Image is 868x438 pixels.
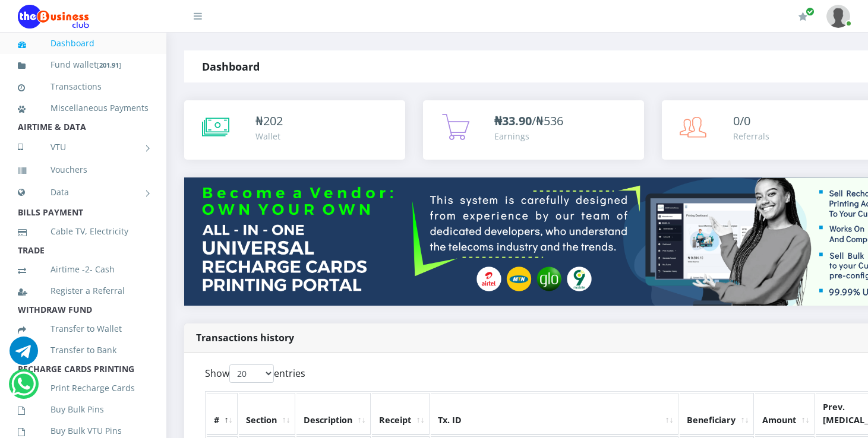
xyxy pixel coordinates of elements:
[229,364,274,383] select: Showentries
[18,337,149,364] a: Transfer to Bank
[184,100,405,160] a: ₦202 Wallet
[423,100,644,160] a: ₦33.90/₦536 Earnings
[18,256,149,283] a: Airtime -2- Cash
[99,61,119,69] b: 201.91
[18,396,149,423] a: Buy Bulk Pins
[18,132,149,162] a: VTU
[10,345,38,365] a: Chat for support
[680,393,754,434] th: Beneficiary: activate to sort column ascending
[196,331,294,344] strong: Transactions history
[733,130,769,142] div: Referrals
[18,218,149,245] a: Cable TV, Electricity
[494,130,563,142] div: Earnings
[205,364,305,383] label: Show entries
[826,5,850,28] img: User
[494,113,563,129] span: /₦536
[11,379,36,398] a: Chat for support
[296,393,371,434] th: Description: activate to sort column ascending
[372,393,430,434] th: Receipt: activate to sort column ascending
[806,7,815,16] span: Renew/Upgrade Subscription
[18,277,149,304] a: Register a Referral
[202,59,260,74] strong: Dashboard
[755,393,815,434] th: Amount: activate to sort column ascending
[18,94,149,122] a: Miscellaneous Payments
[494,113,532,129] b: ₦33.90
[18,73,149,100] a: Transactions
[263,113,283,129] span: 202
[18,5,89,28] img: Logo
[207,393,238,434] th: #: activate to sort column descending
[18,156,149,183] a: Vouchers
[18,177,149,207] a: Data
[97,61,121,69] small: [ ]
[733,113,750,129] span: 0/0
[798,12,807,21] i: Renew/Upgrade Subscription
[18,30,149,57] a: Dashboard
[255,112,283,130] div: ₦
[239,393,295,434] th: Section: activate to sort column ascending
[255,130,283,142] div: Wallet
[18,51,149,79] a: Fund wallet[201.91]
[431,393,678,434] th: Tx. ID: activate to sort column ascending
[18,315,149,342] a: Transfer to Wallet
[18,374,149,402] a: Print Recharge Cards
